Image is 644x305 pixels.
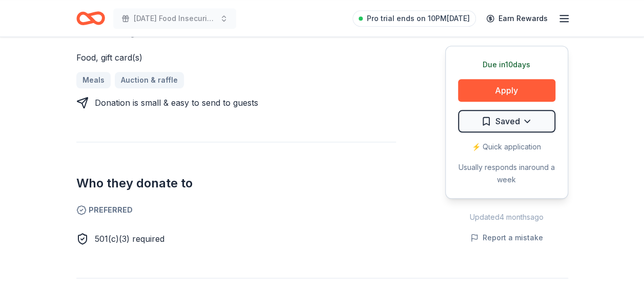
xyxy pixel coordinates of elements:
[367,12,470,25] span: Pro trial ends on 10PM[DATE]
[134,12,216,25] span: [DATE] Food Insecurity Outreach
[76,204,396,216] span: Preferred
[115,72,184,88] a: Auction & raffle
[113,8,236,29] button: [DATE] Food Insecurity Outreach
[76,72,111,88] a: Meals
[470,232,543,244] button: Report a mistake
[480,9,554,28] a: Earn Rewards
[76,175,396,192] h2: Who they donate to
[458,59,555,71] div: Due in 10 days
[458,141,555,153] div: ⚡️ Quick application
[458,161,555,186] div: Usually responds in around a week
[95,234,164,244] span: 501(c)(3) required
[76,51,396,64] div: Food, gift card(s)
[458,79,555,102] button: Apply
[495,115,520,128] span: Saved
[352,10,476,27] a: Pro trial ends on 10PM[DATE]
[458,110,555,132] button: Saved
[445,211,568,223] div: Updated 4 months ago
[76,6,105,30] a: Home
[95,97,258,109] div: Donation is small & easy to send to guests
